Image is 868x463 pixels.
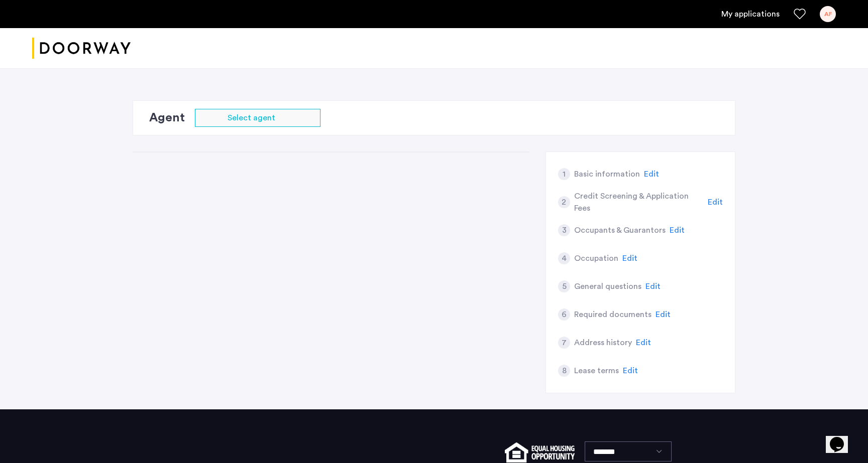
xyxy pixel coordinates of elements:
h5: Required documents [574,308,652,321]
iframe: chat widget [826,423,858,453]
div: 1 [558,168,570,180]
span: Edit [623,367,638,375]
img: logo [32,30,131,67]
div: 2 [558,196,570,208]
h5: Basic information [574,168,640,180]
span: Edit [645,282,661,290]
div: 7 [558,337,570,349]
a: Favorites [794,8,806,20]
div: AF [820,6,836,22]
span: Edit [622,254,637,262]
div: 5 [558,280,570,292]
span: Edit [644,170,659,178]
select: Language select [585,441,672,461]
h5: Occupation [574,252,618,264]
a: Cazamio logo [32,30,131,67]
span: Edit [636,339,651,347]
div: 3 [558,224,570,236]
h5: Credit Screening & Application Fees [574,190,704,214]
span: Edit [670,226,685,234]
h2: Agent [149,109,185,127]
h5: Address history [574,337,632,349]
div: 4 [558,252,570,264]
span: Edit [656,311,671,319]
div: 6 [558,308,570,321]
span: Edit [708,198,723,206]
h5: Lease terms [574,365,619,377]
div: 8 [558,365,570,377]
img: equal-housing.png [505,442,575,462]
a: My application [721,8,780,20]
h5: General questions [574,280,641,292]
h5: Occupants & Guarantors [574,224,666,236]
